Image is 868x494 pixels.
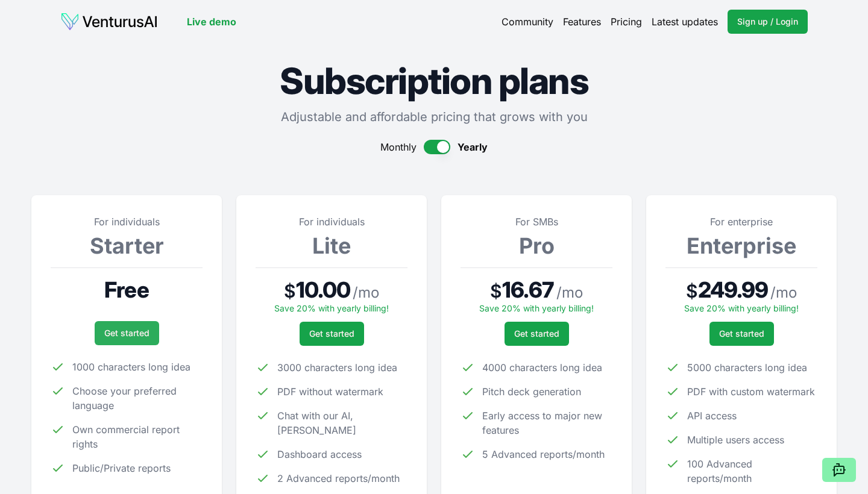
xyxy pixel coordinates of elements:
[187,14,236,29] a: Live demo
[482,408,612,437] span: Early access to major new features
[31,108,837,125] p: Adjustable and affordable pricing that grows with you
[482,447,605,461] span: 5 Advanced reports/month
[277,447,362,461] span: Dashboard access
[72,360,190,374] span: 1000 characters long idea
[709,322,774,346] a: Get started
[737,16,798,28] span: Sign up / Login
[686,280,698,302] span: $
[277,408,407,437] span: Chat with our AI, [PERSON_NAME]
[353,283,379,302] span: / mo
[684,303,799,313] span: Save 20% with yearly billing!
[31,63,837,99] h1: Subscription plans
[72,422,203,451] span: Own commercial report rights
[274,303,389,313] span: Save 20% with yearly billing!
[296,278,351,302] span: 10.00
[300,322,364,346] a: Get started
[461,234,612,258] h3: Pro
[490,280,502,302] span: $
[277,471,400,486] span: 2 Advanced reports/month
[502,278,554,302] span: 16.67
[51,234,203,258] h3: Starter
[72,461,171,475] span: Public/Private reports
[256,234,407,258] h3: Lite
[482,360,602,375] span: 4000 characters long idea
[687,457,817,486] span: 100 Advanced reports/month
[687,433,784,447] span: Multiple users access
[479,303,594,313] span: Save 20% with yearly billing!
[698,278,769,302] span: 249.99
[563,14,601,29] a: Features
[104,278,148,302] span: Free
[60,12,158,31] img: logo
[51,214,203,229] p: For individuals
[665,214,817,229] p: For enterprise
[556,283,583,302] span: / mo
[482,384,581,399] span: Pitch deck generation
[95,321,159,345] a: Get started
[665,234,817,258] h3: Enterprise
[728,10,808,34] a: Sign up / Login
[461,214,612,229] p: For SMBs
[502,14,553,29] a: Community
[687,360,807,375] span: 5000 characters long idea
[458,140,488,154] span: Yearly
[256,214,407,229] p: For individuals
[505,322,569,346] a: Get started
[72,384,203,413] span: Choose your preferred language
[611,14,642,29] a: Pricing
[652,14,718,29] a: Latest updates
[277,360,397,375] span: 3000 characters long idea
[277,384,383,399] span: PDF without watermark
[687,384,815,399] span: PDF with custom watermark
[687,408,737,423] span: API access
[380,140,417,154] span: Monthly
[284,280,296,302] span: $
[770,283,797,302] span: / mo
